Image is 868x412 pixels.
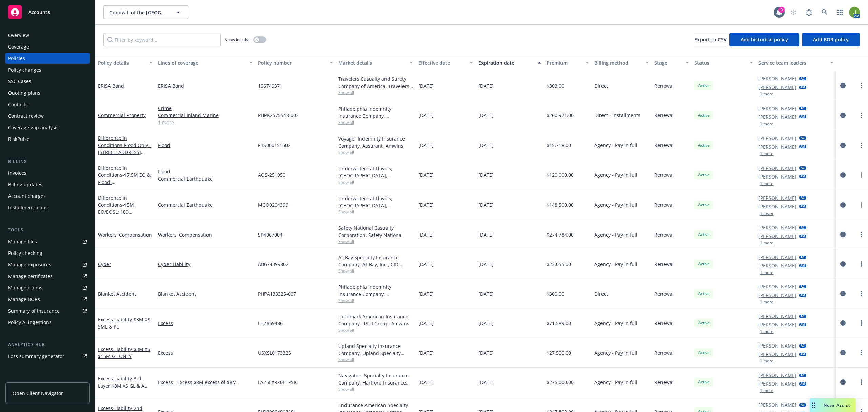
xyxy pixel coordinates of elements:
div: Market details [338,59,406,67]
a: Excess Liability [98,346,150,359]
a: [PERSON_NAME] [758,203,796,210]
div: Landmark American Insurance Company, RSUI Group, Amwins [338,313,413,327]
a: Manage exposures [5,259,90,270]
div: Policy AI ingestions [8,317,52,328]
a: Difference in Conditions [98,194,141,229]
span: Active [697,82,711,89]
span: Agency - Pay in full [594,201,637,208]
a: [PERSON_NAME] [758,372,796,379]
a: RiskPulse [5,134,90,145]
a: [PERSON_NAME] [758,254,796,261]
span: Show all [338,179,413,185]
span: Renewal [654,320,674,327]
span: Show inactive [225,37,251,42]
a: Workers' Compensation [98,231,152,238]
a: Quoting plans [5,88,90,98]
span: Show all [338,386,413,392]
div: RiskPulse [8,134,29,145]
a: [PERSON_NAME] [758,313,796,320]
a: Manage certificates [5,271,90,282]
a: Commercial Earthquake [158,175,253,182]
a: circleInformation [839,319,847,327]
a: Commercial Inland Marine [158,112,253,119]
a: Crime [158,105,253,112]
span: FBS000151502 [258,142,291,149]
div: Overview [8,30,29,41]
span: [DATE] [418,201,434,208]
span: [DATE] [478,261,494,268]
span: Active [697,142,711,148]
span: Active [697,261,711,267]
span: [DATE] [478,349,494,356]
button: 1 more [760,330,773,334]
span: Renewal [654,82,674,89]
span: Renewal [654,171,674,179]
a: more [857,81,865,90]
span: Show all [338,209,413,215]
span: $15,718.00 [547,142,571,149]
button: Policy number [255,55,335,71]
span: Active [697,112,711,118]
a: circleInformation [839,111,847,119]
span: Agency - Pay in full [594,231,637,238]
button: 1 more [760,389,773,393]
span: $260,971.00 [547,112,574,119]
a: [PERSON_NAME] [758,224,796,231]
a: Difference in Conditions [98,165,151,200]
a: [PERSON_NAME] [758,135,796,142]
span: PHPA133325-007 [258,290,296,297]
button: 1 more [760,182,773,186]
button: 1 more [760,359,773,363]
span: Renewal [654,349,674,356]
div: Summary of insurance [8,305,60,316]
span: Show all [338,298,413,303]
div: Billing method [594,59,642,67]
a: more [857,378,865,386]
a: circleInformation [839,378,847,386]
div: Navigators Specialty Insurance Company, Hartford Insurance Group [338,372,413,386]
span: AB674399802 [258,261,289,268]
span: [DATE] [418,320,434,327]
span: Agency - Pay in full [594,379,637,386]
a: more [857,230,865,239]
a: Policy AI ingestions [5,317,90,328]
div: Drag to move [810,398,818,412]
div: Contacts [8,99,28,110]
span: [DATE] [418,290,434,297]
a: more [857,260,865,268]
span: Show all [338,268,413,274]
button: Service team leaders [756,55,836,71]
div: Installment plans [8,202,48,213]
div: SSC Cases [8,76,31,87]
a: more [857,349,865,357]
span: Show all [338,357,413,362]
span: Renewal [654,290,674,297]
a: Manage claims [5,282,90,293]
div: Underwriters at Lloyd's, [GEOGRAPHIC_DATA], [PERSON_NAME] of [GEOGRAPHIC_DATA], [GEOGRAPHIC_DATA] [338,195,413,209]
a: [PERSON_NAME] [758,173,796,180]
a: [PERSON_NAME] [758,292,796,299]
div: Invoices [8,168,26,179]
a: Overview [5,30,90,41]
span: Direct [594,82,608,89]
div: Account settings [5,375,90,382]
span: Direct - Installments [594,112,640,119]
span: [DATE] [418,349,434,356]
button: Nova Assist [810,398,856,412]
div: Manage claims [8,282,42,293]
span: $148,500.00 [547,201,574,208]
span: Agency - Pay in full [594,261,637,268]
div: Upland Specialty Insurance Company, Upland Specialty Insurance Company, Amwins [338,342,413,357]
button: Goodwill of the [GEOGRAPHIC_DATA] [103,5,188,19]
button: Expiration date [476,55,544,71]
div: Safety National Casualty Corporation, Safety National [338,224,413,239]
a: Accounts [5,3,90,22]
span: $71,589.00 [547,320,571,327]
span: Agency - Pay in full [594,320,637,327]
div: Coverage [8,41,29,52]
a: Excess [158,320,253,327]
span: Export to CSV [694,36,727,43]
div: Manage exposures [8,259,51,270]
a: Search [818,5,831,19]
span: Active [697,379,711,385]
